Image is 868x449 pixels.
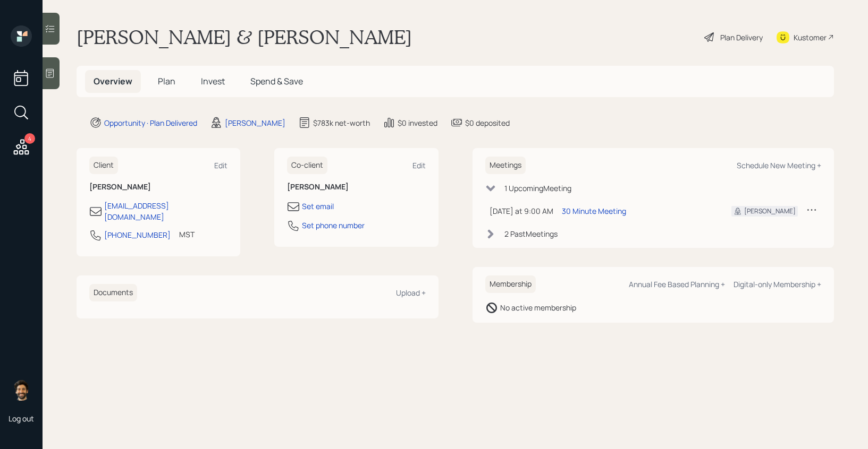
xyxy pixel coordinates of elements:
[313,117,370,128] div: $783k net-worth
[250,75,303,87] span: Spend & Save
[412,160,426,170] div: Edit
[485,157,526,174] h6: Meetings
[504,228,558,239] div: 2 Past Meeting s
[302,220,365,231] div: Set phone number
[396,288,426,298] div: Upload +
[94,75,132,87] span: Overview
[89,157,118,174] h6: Client
[465,117,510,128] div: $0 deposited
[398,117,437,128] div: $0 invested
[794,32,827,43] div: Kustomer
[287,157,327,174] h6: Co-client
[225,117,285,128] div: [PERSON_NAME]
[485,275,536,293] h6: Membership
[179,229,195,240] div: MST
[77,25,412,49] h1: [PERSON_NAME] & [PERSON_NAME]
[302,201,334,212] div: Set email
[89,284,137,301] h6: Documents
[9,413,34,424] div: Log out
[89,183,227,192] h6: [PERSON_NAME]
[734,279,821,289] div: Digital-only Membership +
[201,75,225,87] span: Invest
[500,302,576,313] div: No active membership
[744,206,796,216] div: [PERSON_NAME]
[24,133,35,144] div: 4
[214,160,227,170] div: Edit
[720,32,763,43] div: Plan Delivery
[504,183,571,194] div: 1 Upcoming Meeting
[737,160,821,170] div: Schedule New Meeting +
[629,279,725,289] div: Annual Fee Based Planning +
[104,229,171,240] div: [PHONE_NUMBER]
[490,205,553,217] div: [DATE] at 9:00 AM
[11,379,32,401] img: eric-schwartz-headshot.png
[158,75,175,87] span: Plan
[104,117,197,128] div: Opportunity · Plan Delivered
[104,200,227,222] div: [EMAIL_ADDRESS][DOMAIN_NAME]
[287,183,425,192] h6: [PERSON_NAME]
[562,205,626,217] div: 30 Minute Meeting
